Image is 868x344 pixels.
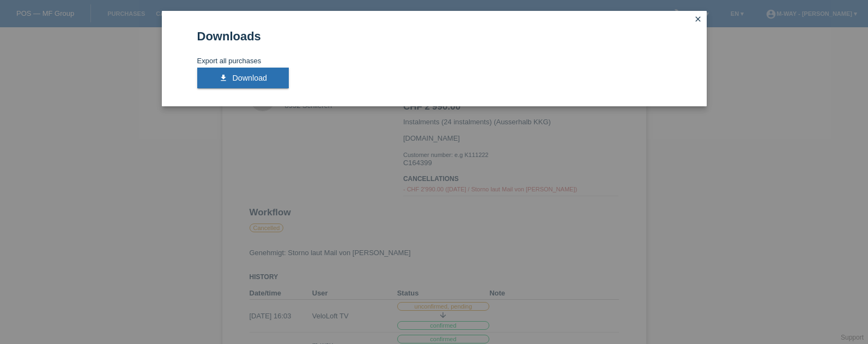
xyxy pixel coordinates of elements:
a: close [691,14,705,26]
h1: Downloads [197,29,671,43]
span: Download [232,74,267,82]
i: close [694,15,702,23]
i: download [219,74,228,82]
p: Export all purchases [197,57,423,65]
a: download Download [197,68,289,88]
